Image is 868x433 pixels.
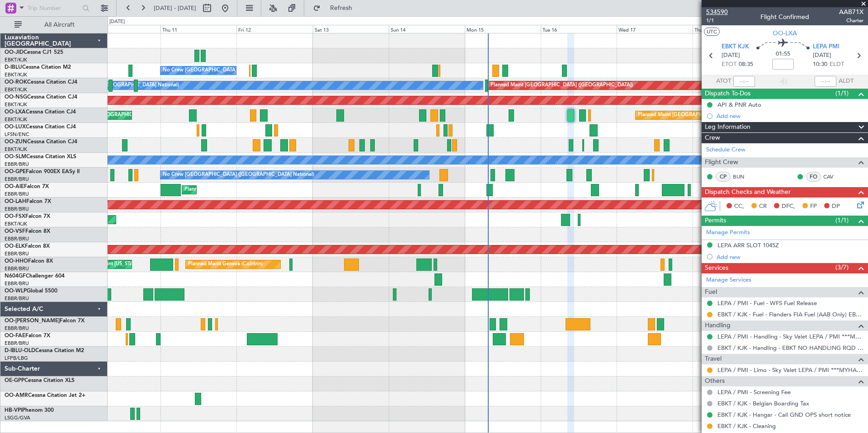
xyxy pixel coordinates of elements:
span: 01:55 [776,50,790,59]
span: OO-JID [5,50,24,55]
span: 534590 [706,7,728,17]
div: Mon 15 [465,25,541,33]
a: EBKT/KJK [5,146,27,153]
span: [DATE] - [DATE] [154,4,196,12]
div: [DATE] [109,18,125,26]
div: Planned Maint Geneva (Cointrin) [188,258,263,271]
span: DP [832,202,840,211]
a: EBKT / KJK - Cleaning [717,422,776,430]
span: OO-[PERSON_NAME] [5,318,60,324]
span: Services [705,263,728,273]
a: EBBR/BRU [5,176,29,183]
a: Manage Permits [706,228,750,237]
a: OO-WLPGlobal 5500 [5,288,57,294]
a: EBBR/BRU [5,191,29,198]
span: AAB71X [839,7,863,17]
a: EBKT/KJK [5,221,27,227]
a: HB-VPIPhenom 300 [5,408,54,413]
span: Dispatch To-Dos [705,89,750,99]
span: ALDT [839,77,854,86]
a: OO-NSGCessna Citation CJ4 [5,94,77,100]
a: OO-JIDCessna CJ1 525 [5,50,63,55]
div: Sat 13 [313,25,389,33]
span: 08:35 [739,60,753,69]
div: Planned Maint [GEOGRAPHIC_DATA] ([GEOGRAPHIC_DATA]) [491,79,633,92]
a: OO-[PERSON_NAME]Falcon 7X [5,318,85,324]
a: OO-AMRCessna Citation Jet 2+ [5,393,85,398]
a: OO-FAEFalcon 7X [5,333,50,339]
a: LFPB/LBG [5,355,28,362]
span: OO-ELK [5,244,25,249]
span: HB-VPI [5,408,22,413]
span: Charter [839,17,863,24]
a: D-IBLUCessna Citation M2 [5,65,71,70]
span: OO-AMR [5,393,28,398]
span: OO-VSF [5,229,25,234]
a: EBBR/BRU [5,250,29,257]
a: LFSN/ENC [5,131,29,138]
span: Travel [705,354,722,364]
a: EBKT / KJK - Hangar - Call GND OPS short notice [717,411,851,419]
span: (1/1) [835,89,849,98]
span: OO-GPE [5,169,26,174]
a: EBBR/BRU [5,161,29,168]
span: [DATE] [813,51,831,60]
input: Trip Number [28,1,80,15]
span: Crew [705,133,720,143]
div: FO [806,172,821,182]
span: Flight Crew [705,157,738,168]
a: OO-LAHFalcon 7X [5,199,51,204]
span: ATOT [716,77,731,86]
span: (1/1) [835,216,849,225]
span: ETOT [722,60,736,69]
a: EBBR/BRU [5,340,29,347]
div: Add new [717,253,863,261]
div: Planned Maint [GEOGRAPHIC_DATA] ([GEOGRAPHIC_DATA]) [638,108,780,122]
button: All Aircraft [10,18,98,32]
a: EBBR/BRU [5,206,29,212]
span: 10:30 [813,60,827,69]
span: Handling [705,320,731,331]
span: Fuel [705,287,717,297]
a: OO-GPEFalcon 900EX EASy II [5,169,80,174]
a: EBBR/BRU [5,235,29,242]
a: OO-LUXCessna Citation CJ4 [5,124,76,130]
div: Fri 12 [236,25,312,33]
a: LEPA / PMI - Fuel - WFS Fuel Release [717,299,817,307]
span: OO-FSX [5,214,25,219]
div: CP [716,172,731,182]
span: Leg Information [705,122,750,132]
div: Wed 10 [85,25,160,33]
a: EBKT/KJK [5,71,27,78]
span: D-IBLU [5,65,22,70]
div: No Crew [GEOGRAPHIC_DATA] ([GEOGRAPHIC_DATA] National) [163,64,314,77]
span: N604GF [5,273,26,279]
span: OO-HHO [5,259,28,264]
input: --:-- [733,76,755,87]
span: [DATE] [722,51,740,60]
span: OO-NSG [5,94,27,100]
a: D-IBLU-OLDCessna Citation M2 [5,348,84,353]
span: ELDT [830,60,844,69]
a: LEPA / PMI - Screening Fee [717,388,791,396]
a: EBKT / KJK - Handling - EBKT NO HANDLING RQD FOR CJ [717,344,863,352]
div: API & PNR Auto [717,101,761,108]
a: EBKT/KJK [5,56,27,63]
span: Refresh [322,5,360,11]
a: LEPA / PMI - Handling - Sky Valet LEPA / PMI ***MYHANDLING*** [717,333,863,340]
span: All Aircraft [24,22,95,28]
span: OO-LUX [5,124,26,130]
span: OO-AIE [5,184,24,189]
span: OO-FAE [5,333,25,339]
a: OO-ZUNCessna Citation CJ4 [5,139,77,145]
span: D-IBLU-OLD [5,348,35,353]
a: OO-ELKFalcon 8X [5,244,50,249]
a: LSGG/GVA [5,414,30,421]
span: LEPA PMI [813,42,840,52]
a: Schedule Crew [706,146,745,155]
a: OO-AIEFalcon 7X [5,184,49,189]
span: OO-ZUN [5,139,27,145]
a: BUN [733,173,753,181]
a: OO-LXACessna Citation CJ4 [5,109,76,115]
a: EBBR/BRU [5,280,29,287]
